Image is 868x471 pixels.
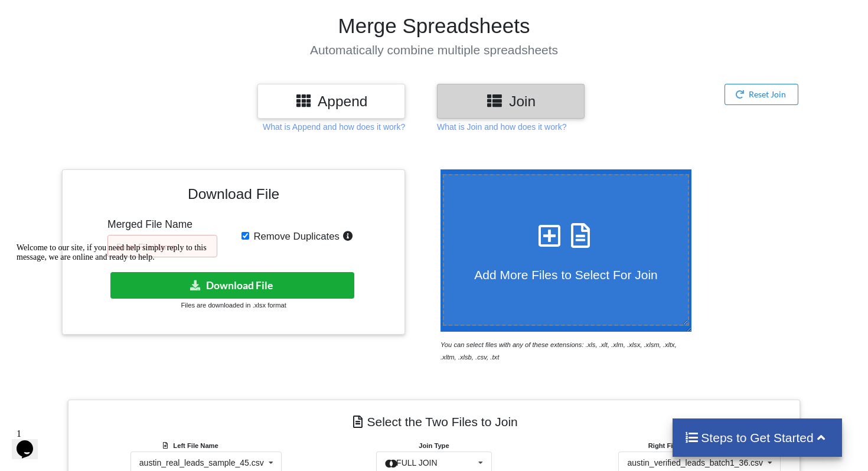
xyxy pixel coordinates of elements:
[5,5,217,24] div: Welcome to our site, if you need help simply reply to this message, we are online and ready to help.
[263,121,405,133] p: What is Append and how does it work?
[139,459,264,467] div: austin_real_leads_sample_45.csv
[437,121,566,133] p: What is Join and how does it work?
[419,442,449,449] b: Join Type
[107,218,217,231] h5: Merged File Name
[110,272,354,299] button: Download File
[648,442,708,449] b: Right File Name
[474,268,657,282] span: Add More Files to Select For Join
[71,178,396,214] h3: Download File
[725,84,798,105] button: Reset Join
[627,459,763,467] div: austin_verified_leads_batch1_36.csv
[5,5,195,23] span: Welcome to our site, if you need help simply reply to this message, we are online and ready to help.
[12,424,50,459] iframe: chat widget
[173,442,218,449] b: Left File Name
[77,408,791,435] h4: Select the Two Files to Join
[107,235,217,257] input: Enter File Name
[249,231,340,242] span: Remove Duplicates
[12,238,224,418] iframe: chat widget
[396,458,438,467] span: FULL JOIN
[266,93,396,110] h3: Append
[446,93,576,110] h3: Join
[181,302,286,309] small: Files are downloaded in .xlsx format
[684,430,830,445] h4: Steps to Get Started
[440,341,677,361] i: You can select files with any of these extensions: .xls, .xlt, .xlm, .xlsx, .xlsm, .xltx, .xltm, ...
